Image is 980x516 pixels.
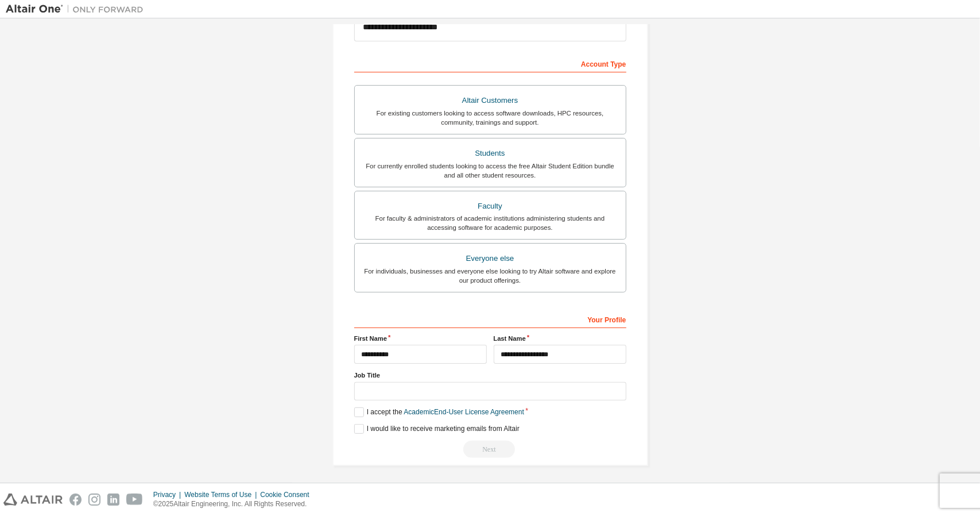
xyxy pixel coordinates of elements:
[362,145,619,161] div: Students
[362,214,619,232] div: For faculty & administrators of academic institutions administering students and accessing softwa...
[354,310,626,328] div: Your Profile
[354,334,487,343] label: First Name
[69,494,82,506] img: facebook.svg
[153,499,316,509] p: © 2025 Altair Engineering, Inc. All Rights Reserved.
[494,334,626,343] label: Last Name
[354,407,524,417] label: I accept the
[354,424,520,434] label: I would like to receive marketing emails from Altair
[354,371,626,380] label: Job Title
[6,3,149,15] img: Altair One
[362,109,619,127] div: For existing customers looking to access software downloads, HPC resources, community, trainings ...
[404,408,524,416] a: Academic End-User License Agreement
[260,490,316,499] div: Cookie Consent
[3,494,63,506] img: altair_logo.svg
[354,441,626,458] div: Read and acccept EULA to continue
[362,198,619,214] div: Faculty
[88,494,100,506] img: instagram.svg
[354,54,626,72] div: Account Type
[362,161,619,180] div: For currently enrolled students looking to access the free Altair Student Edition bundle and all ...
[362,267,619,285] div: For individuals, businesses and everyone else looking to try Altair software and explore our prod...
[153,490,184,499] div: Privacy
[184,490,260,499] div: Website Terms of Use
[362,251,619,267] div: Everyone else
[362,93,619,109] div: Altair Customers
[107,494,119,506] img: linkedin.svg
[126,494,143,506] img: youtube.svg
